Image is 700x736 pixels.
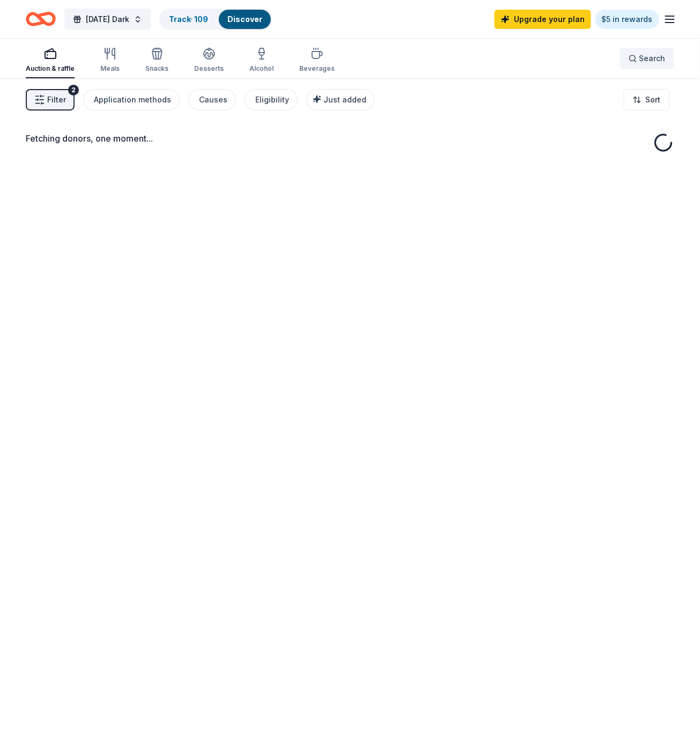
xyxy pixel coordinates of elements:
[100,64,120,73] div: Meals
[624,89,670,111] button: Sort
[245,89,298,111] button: Eligibility
[26,64,75,73] div: Auction & raffle
[86,13,129,26] span: [DATE] Dark
[68,85,79,95] div: 2
[255,93,289,106] div: Eligibility
[249,43,274,78] button: Alcohol
[26,6,56,32] a: Home
[145,43,168,78] button: Snacks
[64,9,151,30] button: [DATE] Dark
[83,89,180,111] button: Application methods
[26,89,75,111] button: Filter2
[94,93,171,106] div: Application methods
[249,64,274,73] div: Alcohol
[145,64,168,73] div: Snacks
[47,93,66,106] span: Filter
[595,10,659,29] a: $5 in rewards
[169,14,208,24] a: Track· 109
[620,48,674,69] button: Search
[495,10,591,29] a: Upgrade your plan
[188,89,236,111] button: Causes
[227,14,262,24] a: Discover
[194,64,224,73] div: Desserts
[639,52,666,65] span: Search
[323,95,366,104] span: Just added
[194,43,224,78] button: Desserts
[26,43,75,78] button: Auction & raffle
[159,9,272,30] button: Track· 109Discover
[100,43,120,78] button: Meals
[306,89,375,111] button: Just added
[299,64,335,73] div: Beverages
[646,93,661,106] span: Sort
[199,93,227,106] div: Causes
[26,132,674,145] div: Fetching donors, one moment...
[299,43,335,78] button: Beverages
